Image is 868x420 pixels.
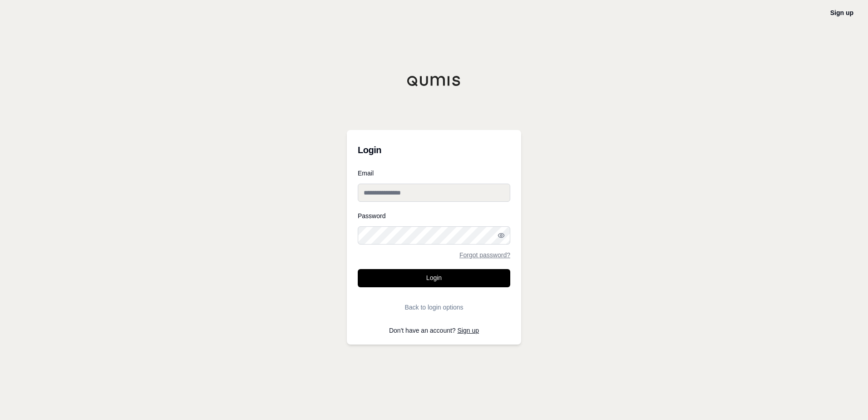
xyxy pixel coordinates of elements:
[358,213,510,219] label: Password
[358,170,510,176] label: Email
[358,141,510,159] h3: Login
[458,327,479,334] a: Sign up
[358,269,510,287] button: Login
[407,75,461,86] img: Qumis
[830,9,853,16] a: Sign up
[358,327,510,334] p: Don't have an account?
[459,252,510,258] a: Forgot password?
[358,298,510,316] button: Back to login options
